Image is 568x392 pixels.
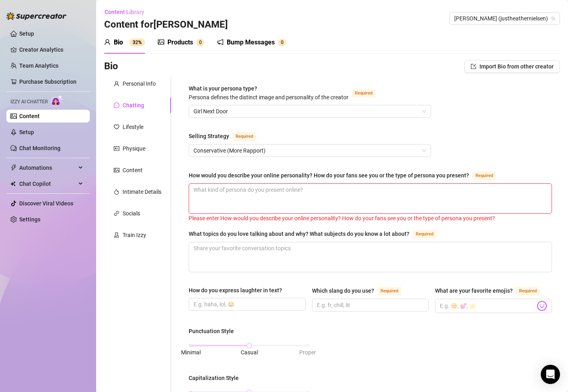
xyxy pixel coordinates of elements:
a: Team Analytics [19,62,58,69]
span: notification [217,39,224,45]
button: Content Library [104,6,151,18]
div: Lifestyle [123,123,143,131]
span: team [551,16,556,21]
span: Content Library [105,9,144,15]
span: picture [114,167,119,173]
label: Capitalization Style [189,374,244,382]
div: What topics do you love talking about and why? What subjects do you know a lot about? [189,229,409,238]
span: import [471,64,476,69]
input: Which slang do you use? [317,301,423,310]
label: How do you express laughter in text? [189,286,288,295]
span: Automations [19,161,76,174]
span: Required [516,287,540,296]
a: Setup [19,30,34,37]
div: Open Intercom Messenger [541,365,560,384]
span: Chat Copilot [19,177,76,190]
div: Chatting [123,101,144,110]
span: link [114,211,119,216]
div: How do you express laughter in text? [189,286,282,295]
span: message [114,103,119,108]
span: Required [377,287,401,296]
div: Socials [123,209,140,218]
div: Please enter How would you describe your online personality? How do your fans see you or the type... [189,214,552,223]
span: user [114,81,119,86]
label: How would you describe your online personality? How do your fans see you or the type of persona y... [189,171,505,180]
div: Products [167,38,193,47]
span: Required [413,230,437,239]
img: svg%3e [537,301,547,311]
div: Train Izzy [123,231,146,239]
sup: 0 [278,38,286,46]
div: Content [123,166,143,175]
a: Discover Viral Videos [19,200,73,207]
div: Punctuation Style [189,327,234,336]
img: Chat Copilot [10,181,16,187]
span: fire [114,189,119,195]
div: Bio [114,38,123,47]
div: Capitalization Style [189,374,239,382]
button: Import Bio from other creator [464,60,560,73]
label: Selling Strategy [189,131,265,141]
label: Which slang do you use? [312,286,410,296]
span: Girl Next Door [193,105,426,117]
sup: 0 [196,38,204,46]
a: Purchase Subscription [19,78,77,85]
a: Chat Monitoring [19,145,60,151]
label: Punctuation Style [189,327,240,336]
span: Casual [241,349,258,356]
a: Setup [19,129,34,135]
span: Conservative (More Rapport) [193,145,426,157]
span: Minimal [181,349,201,356]
textarea: How would you describe your online personality? How do your fans see you or the type of persona y... [189,184,552,213]
span: experiment [114,232,119,238]
span: heart [114,124,119,130]
input: How do you express laughter in text? [193,300,299,309]
input: What are your favorite emojis? [440,301,535,311]
span: Izzy AI Chatter [10,98,48,106]
img: logo-BBDzfeDw.svg [6,12,66,20]
div: Which slang do you use? [312,286,374,295]
div: Bump Messages [227,38,275,47]
span: Proper [299,349,316,356]
a: Settings [19,216,40,223]
span: Required [472,171,496,180]
a: Creator Analytics [19,43,83,56]
div: Physique [123,144,145,153]
div: Selling Strategy [189,132,229,141]
div: What are your favorite emojis? [435,286,513,295]
span: thunderbolt [10,165,17,171]
h3: Bio [104,60,118,73]
span: idcard [114,146,119,151]
div: Personal Info [123,79,156,88]
a: Content [19,113,40,119]
div: How would you describe your online personality? How do your fans see you or the type of persona y... [189,171,469,180]
span: user [104,39,111,45]
h3: Content for [PERSON_NAME] [104,18,228,31]
textarea: What topics do you love talking about and why? What subjects do you know a lot about? [189,242,552,272]
span: Import Bio from other creator [479,63,554,70]
span: picture [158,39,164,45]
span: Persona defines the distinct image and personality of the creator [189,94,348,101]
span: Required [232,132,256,141]
span: Heather (justheathernielsen) [454,12,555,24]
div: Intimate Details [123,187,161,196]
img: AI Chatter [51,95,63,107]
span: Required [352,89,376,98]
sup: 32% [129,38,145,46]
label: What topics do you love talking about and why? What subjects do you know a lot about? [189,229,445,239]
span: What is your persona type? [189,85,348,101]
label: What are your favorite emojis? [435,286,549,296]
